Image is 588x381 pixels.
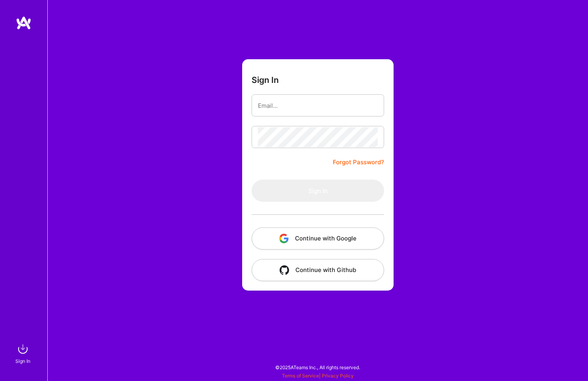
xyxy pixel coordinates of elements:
[17,341,31,365] a: sign inSign In
[252,259,384,281] button: Continue with Github
[282,373,319,379] a: Terms of Service
[15,357,30,365] div: Sign In
[282,373,354,379] span: |
[280,265,289,275] img: icon
[252,180,384,202] button: Sign In
[322,373,354,379] a: Privacy Policy
[16,16,32,30] img: logo
[258,96,378,116] input: Email...
[279,234,289,243] img: icon
[47,357,588,377] div: © 2025 ATeams Inc., All rights reserved.
[252,227,384,250] button: Continue with Google
[252,75,279,85] h3: Sign In
[333,158,384,167] a: Forgot Password?
[15,341,31,357] img: sign in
